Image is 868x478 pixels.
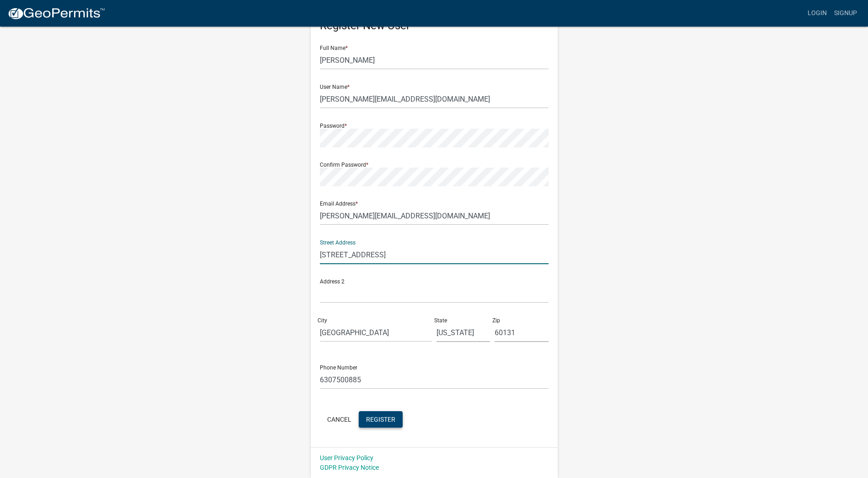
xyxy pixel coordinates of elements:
a: GDPR Privacy Notice [320,464,379,471]
a: User Privacy Policy [320,454,373,462]
button: Register [359,411,403,428]
button: Cancel [320,411,359,428]
span: Register [366,415,395,423]
a: Login [804,5,830,22]
a: Signup [830,5,861,22]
